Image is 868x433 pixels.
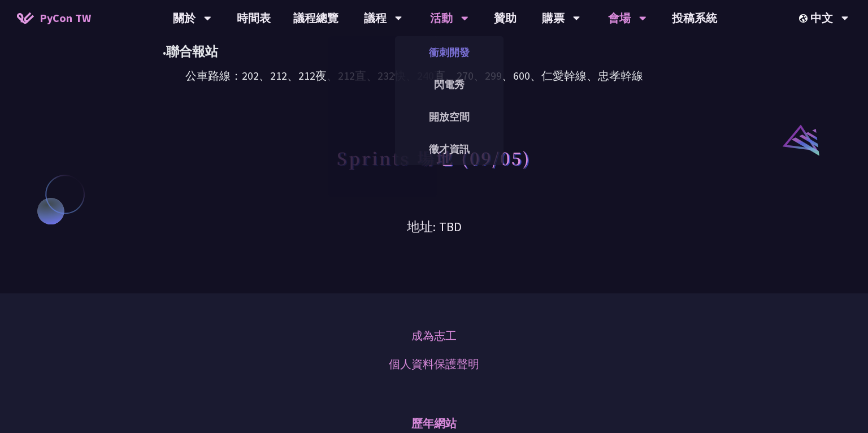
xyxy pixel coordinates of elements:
a: 成為志工 [411,327,457,344]
span: • [163,46,166,59]
a: 衝刺開發 [395,39,504,66]
a: 徵才資訊 [395,136,504,162]
a: 閃電秀 [395,71,504,98]
div: 公車路線：202、212、212夜、212直、232快、240直、270、299、600、仁愛幹線、忠孝幹線 [185,67,717,84]
a: 個人資料保護聲明 [389,356,479,373]
img: Home icon of PyCon TW 2025 [17,12,34,24]
span: PyCon TW [40,10,91,27]
a: PyCon TW [6,4,102,32]
div: 聯合報站 [163,42,717,62]
h3: 地址: TBD [140,200,728,237]
img: Locale Icon [799,14,810,23]
a: 開放空間 [395,103,504,130]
